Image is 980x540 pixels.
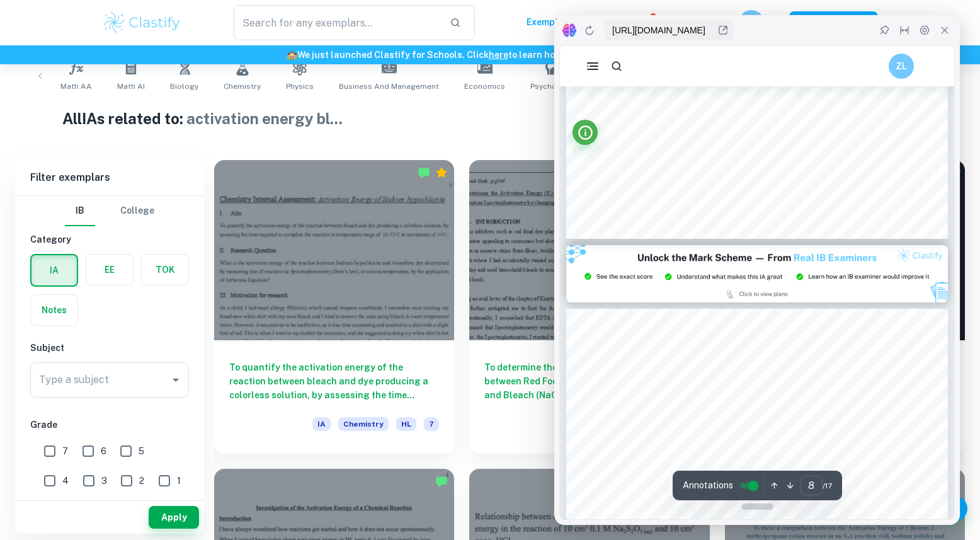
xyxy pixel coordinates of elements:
img: Marked [418,166,430,179]
span: / 17 [263,434,272,445]
h6: Subject [30,341,189,355]
h6: To determine the Activation Energy (Ea) between Red Food Dye (C18H14N2Na2O8S2) and Bleach (NaClO)... [484,360,694,402]
span: activation energy bl ... [186,110,343,127]
span: IA [312,417,331,431]
h1: All IAs related to: [62,107,917,130]
span: 🏫 [287,50,297,60]
img: Clastify logo [102,10,182,35]
h6: We just launched Clastify for Schools. Click to learn how to become a school partner. [3,48,977,62]
a: To quantify the activation energy of the reaction between bleach and dye producing a colorless so... [214,160,454,454]
span: 4 [62,474,69,488]
span: 5 [139,444,144,458]
span: 6 [101,444,106,458]
span: Economics [464,81,505,92]
button: IB [65,196,95,226]
span: 3 [101,474,107,488]
button: Open [167,371,185,389]
span: Business and Management [339,81,439,92]
input: Search for any exemplars... [234,5,440,40]
span: Math AI [117,81,145,92]
button: ZL [739,10,764,35]
span: HL [396,417,416,431]
button: UPGRADE NOW [789,11,878,34]
img: Ad [6,199,388,256]
span: Physics [286,81,314,92]
button: Info [13,74,38,99]
span: 7 [424,417,439,431]
h6: Category [30,233,189,246]
div: Premium [435,166,448,179]
button: Notes [31,295,77,325]
h6: Filter exemplars [15,160,204,195]
h6: Grade [30,418,189,432]
button: IA [31,255,77,285]
h6: To quantify the activation energy of the reaction between bleach and dye producing a colorless so... [229,360,439,402]
span: Chemistry [224,81,261,92]
h6: ZL [334,13,349,27]
button: College [120,196,154,226]
button: TOK [142,255,188,285]
button: EE [86,255,133,285]
span: Math AA [60,81,92,92]
img: Marked [435,475,448,488]
span: Psychology [530,81,573,92]
p: Exemplars [527,15,585,29]
button: ZL [329,8,354,33]
button: Apply [149,506,199,529]
a: here [489,50,508,60]
span: 1 [177,474,181,488]
span: Annotations [123,433,173,446]
a: To determine the Activation Energy (Ea) between Red Food Dye (C18H14N2Na2O8S2) and Bleach (NaClO)... [469,160,709,454]
span: Biology [170,81,198,92]
span: Chemistry [338,417,389,431]
span: 7 [62,444,68,458]
div: Filter type choice [65,196,154,226]
span: 2 [139,474,144,488]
